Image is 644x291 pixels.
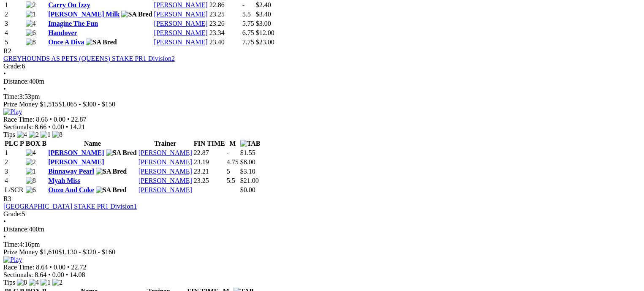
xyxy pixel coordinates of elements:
[227,158,239,166] text: 4.75
[242,1,245,8] text: -
[3,218,6,225] span: •
[48,20,98,27] a: Imagine The Fun
[193,158,226,166] td: 23.19
[242,38,254,46] text: 7.75
[36,116,48,123] span: 8.66
[3,78,29,85] span: Distance:
[4,19,24,28] td: 3
[49,116,52,123] span: •
[26,186,36,194] img: 6
[26,29,36,37] img: 6
[4,149,24,157] td: 1
[3,85,6,92] span: •
[54,116,65,123] span: 0.00
[139,186,192,193] a: [PERSON_NAME]
[49,264,52,271] span: •
[26,149,36,157] img: 4
[256,11,271,18] span: $3.40
[26,1,36,9] img: 2
[35,271,46,278] span: 8.64
[240,186,255,193] span: $0.00
[240,149,255,156] span: $1.55
[86,38,117,46] img: SA Bred
[3,63,641,70] div: 6
[4,167,24,176] td: 3
[96,186,127,194] img: SA Bred
[3,248,641,256] div: Prize Money $1,610
[26,20,36,27] img: 4
[154,20,208,27] a: [PERSON_NAME]
[256,1,271,8] span: $2.40
[209,19,241,28] td: 23.26
[139,177,192,184] a: [PERSON_NAME]
[209,1,241,9] td: 22.86
[48,11,120,18] a: [PERSON_NAME] Milk
[4,10,24,19] td: 2
[154,11,208,18] a: [PERSON_NAME]
[193,177,226,185] td: 23.25
[3,233,6,240] span: •
[3,226,641,233] div: 400m
[3,210,22,218] span: Grade:
[4,177,24,185] td: 4
[5,140,18,147] span: PLC
[54,264,65,271] span: 0.00
[209,10,241,19] td: 23.25
[58,248,115,256] span: $1,130 - $320 - $160
[3,78,641,85] div: 400m
[193,149,226,157] td: 22.87
[3,116,34,123] span: Race Time:
[3,93,19,100] span: Time:
[67,116,70,123] span: •
[227,149,229,156] text: -
[66,271,68,278] span: •
[41,279,51,286] img: 1
[227,168,230,175] text: 5
[52,131,62,139] img: 8
[48,1,90,8] a: Carry On Izzy
[3,264,34,271] span: Race Time:
[3,241,19,248] span: Time:
[240,168,255,175] span: $3.10
[3,123,33,131] span: Sectionals:
[48,38,84,46] a: Once A Diva
[42,140,46,147] span: B
[26,177,36,185] img: 8
[3,108,22,116] img: Play
[139,149,192,156] a: [PERSON_NAME]
[4,29,24,37] td: 4
[242,20,254,27] text: 5.75
[35,123,46,131] span: 8.66
[209,29,241,37] td: 23.34
[41,131,51,139] img: 1
[256,20,271,27] span: $3.00
[20,140,24,147] span: P
[242,29,254,36] text: 6.75
[256,38,274,46] span: $23.00
[226,139,239,148] th: M
[3,256,22,264] img: Play
[29,131,39,139] img: 2
[52,279,62,286] img: 2
[139,168,192,175] a: [PERSON_NAME]
[48,149,104,156] a: [PERSON_NAME]
[227,177,235,184] text: 5.5
[52,123,64,131] span: 0.00
[242,11,251,18] text: 5.5
[240,158,255,166] span: $8.00
[29,279,39,286] img: 4
[17,279,27,286] img: 8
[3,241,641,248] div: 4:16pm
[4,38,24,46] td: 5
[48,186,94,193] a: Ouzo And Coke
[67,264,70,271] span: •
[154,38,208,46] a: [PERSON_NAME]
[154,1,208,8] a: [PERSON_NAME]
[3,131,15,138] span: Tips
[48,123,51,131] span: •
[3,279,15,286] span: Tips
[139,158,192,166] a: [PERSON_NAME]
[256,29,274,36] span: $12.00
[26,11,36,18] img: 1
[193,167,226,176] td: 23.21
